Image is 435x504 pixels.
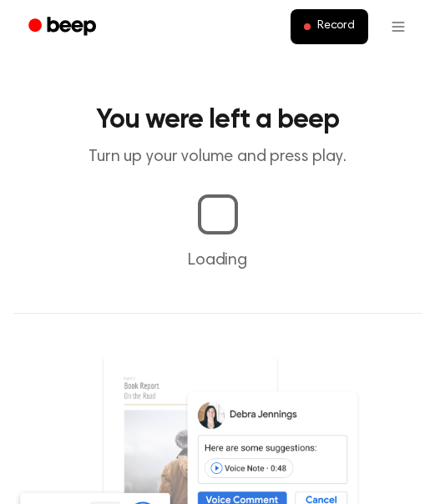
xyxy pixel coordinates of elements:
a: Beep [17,11,111,43]
button: Open menu [378,7,418,47]
p: Loading [13,248,422,273]
span: Record [317,19,355,34]
button: Record [291,9,368,44]
h1: You were left a beep [13,107,422,134]
p: Turn up your volume and press play. [13,147,422,168]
